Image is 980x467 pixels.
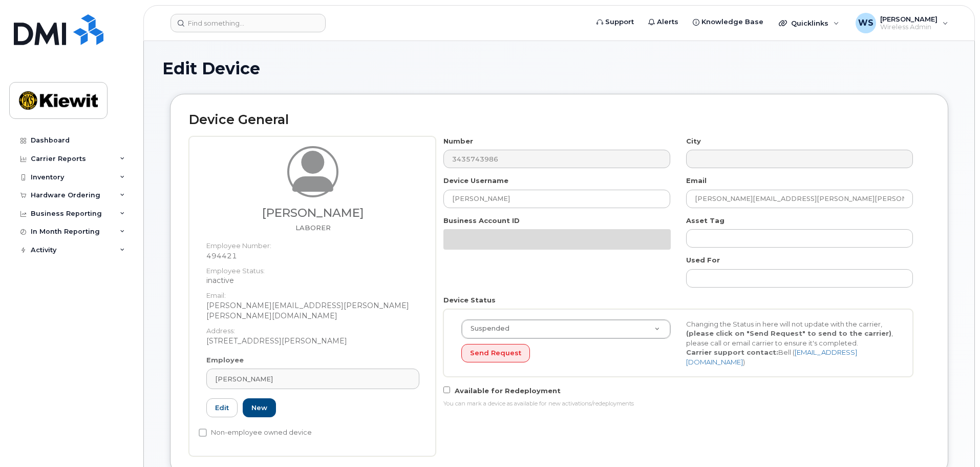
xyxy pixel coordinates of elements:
[443,295,496,305] label: Device Status
[686,216,725,226] label: Asset Tag
[686,348,778,356] strong: Carrier support contact:
[189,113,929,127] h2: Device General
[162,59,956,77] h1: Edit Device
[243,398,276,417] a: New
[295,224,331,232] span: Job title
[206,300,419,321] dd: [PERSON_NAME][EMAIL_ADDRESS][PERSON_NAME][PERSON_NAME][DOMAIN_NAME]
[443,387,450,393] input: Available for Redeployment
[206,321,419,336] dt: Address:
[461,344,530,363] button: Send Request
[455,387,561,395] span: Available for Redeployment
[206,398,238,417] a: Edit
[206,369,419,389] a: [PERSON_NAME]
[206,286,419,300] dt: Email:
[443,216,520,226] label: Business Account ID
[443,176,508,186] label: Device Username
[686,329,891,337] strong: (please click on "Send Request" to send to the carrier)
[199,429,207,437] input: Non-employee owned device
[206,251,419,261] dd: 494421
[215,374,273,384] span: [PERSON_NAME]
[206,236,419,251] dt: Employee Number:
[199,427,312,439] label: Non-employee owned device
[443,400,913,408] div: You can mark a device as available for new activations/redeployments
[206,275,419,286] dd: inactive
[206,355,244,365] label: Employee
[206,261,419,276] dt: Employee Status:
[686,348,857,366] a: [EMAIL_ADDRESS][DOMAIN_NAME]
[443,136,473,146] label: Number
[462,320,670,338] a: Suspended
[206,207,419,219] h3: [PERSON_NAME]
[686,136,701,146] label: City
[678,319,903,367] div: Changing the Status in here will not update with the carrier, , please call or email carrier to e...
[464,324,509,333] span: Suspended
[206,336,419,346] dd: [STREET_ADDRESS][PERSON_NAME]
[686,255,720,265] label: Used For
[686,176,707,186] label: Email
